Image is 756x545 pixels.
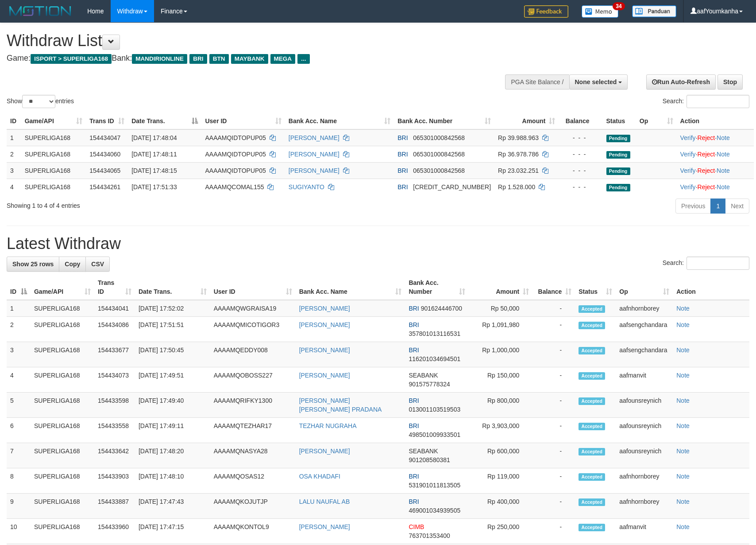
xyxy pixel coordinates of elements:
th: Op: activate to sort column ascending [636,113,677,129]
td: 154433558 [94,418,135,443]
th: Balance: activate to sort column ascending [532,275,575,300]
span: Accepted [579,347,605,354]
span: AAAAMQIDTOPUP05 [205,151,266,158]
td: - [532,393,575,418]
th: Action [673,275,749,300]
a: Reject [698,134,715,141]
span: AAAAMQIDTOPUP05 [205,134,266,141]
td: Rp 600,000 [469,443,532,468]
span: AAAAMQCOMAL155 [205,183,264,191]
th: Amount: activate to sort column ascending [469,275,532,300]
td: Rp 400,000 [469,494,532,519]
a: Reject [698,167,715,174]
td: SUPERLIGA168 [21,146,86,162]
a: Note [676,448,690,455]
td: SUPERLIGA168 [31,519,94,544]
td: - [532,494,575,519]
td: 154433887 [94,494,135,519]
span: Copy 065301000842568 to clipboard [413,134,465,141]
a: Previous [675,199,711,214]
td: 154434086 [94,317,135,342]
td: AAAAMQWGRAISA19 [210,300,296,317]
th: Date Trans.: activate to sort column ascending [135,275,210,300]
a: Note [717,134,730,141]
th: Bank Acc. Number: activate to sort column ascending [405,275,469,300]
td: - [532,342,575,367]
td: aafnhornborey [616,494,673,519]
a: Note [717,151,730,158]
td: SUPERLIGA168 [31,317,94,342]
td: 154434073 [94,367,135,393]
td: 1 [7,129,21,146]
span: BTN [209,54,229,64]
th: Game/API: activate to sort column ascending [21,113,86,129]
td: SUPERLIGA168 [21,162,86,179]
span: Copy 469001034939505 to clipboard [409,507,460,514]
td: [DATE] 17:49:11 [135,418,210,443]
span: Copy 763701353400 to clipboard [409,532,450,539]
span: None selected [575,78,617,86]
td: SUPERLIGA168 [31,300,94,317]
label: Search: [663,257,749,270]
td: SUPERLIGA168 [31,418,94,443]
td: AAAAMQEDDY008 [210,342,296,367]
td: · · [677,129,754,146]
span: Accepted [579,498,605,506]
span: Accepted [579,322,605,329]
span: Accepted [579,473,605,481]
td: 154433960 [94,519,135,544]
h1: Withdraw List [7,32,495,50]
td: SUPERLIGA168 [21,129,86,146]
span: Accepted [579,423,605,430]
td: Rp 150,000 [469,367,532,393]
td: aafounsreynich [616,393,673,418]
a: Verify [680,134,696,141]
td: - [532,519,575,544]
td: 4 [7,367,31,393]
a: TEZHAR NUGRAHA [299,422,357,429]
th: Action [677,113,754,129]
a: [PERSON_NAME] [299,321,350,328]
td: - [532,317,575,342]
td: [DATE] 17:48:10 [135,468,210,494]
span: Pending [606,135,630,142]
a: [PERSON_NAME] [PERSON_NAME] PRADANA [299,397,382,413]
th: Balance [559,113,602,129]
span: MANDIRIONLINE [132,54,187,64]
td: 7 [7,443,31,468]
a: [PERSON_NAME] [299,372,350,379]
td: 4 [7,179,21,195]
a: Note [676,346,690,354]
span: BRI [409,422,419,429]
span: Show 25 rows [12,261,54,268]
a: Note [676,422,690,429]
a: [PERSON_NAME] [289,151,339,158]
span: Accepted [579,305,605,313]
th: Status [603,113,636,129]
span: Copy 013001103519503 to clipboard [409,406,460,413]
th: Date Trans.: activate to sort column descending [128,113,201,129]
span: Accepted [579,397,605,405]
span: [DATE] 17:48:15 [131,167,177,174]
td: 154433598 [94,393,135,418]
span: BRI [189,54,207,64]
td: AAAAMQTEZHAR17 [210,418,296,443]
div: PGA Site Balance / [505,74,569,90]
span: BRI [409,473,419,480]
span: BRI [397,134,408,141]
span: Copy 901575778324 to clipboard [409,381,450,388]
td: AAAAMQOSAS12 [210,468,296,494]
span: CIMB [409,523,424,530]
td: - [532,443,575,468]
td: AAAAMQKONTOL9 [210,519,296,544]
td: AAAAMQKOJUTJP [210,494,296,519]
span: Accepted [579,524,605,531]
span: [DATE] 17:51:33 [131,183,177,191]
img: panduan.png [632,5,676,17]
td: 2 [7,317,31,342]
td: aafnhornborey [616,300,673,317]
a: Verify [680,151,696,158]
div: - - - [562,166,599,175]
span: [DATE] 17:48:04 [131,134,177,141]
a: [PERSON_NAME] [299,523,350,530]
